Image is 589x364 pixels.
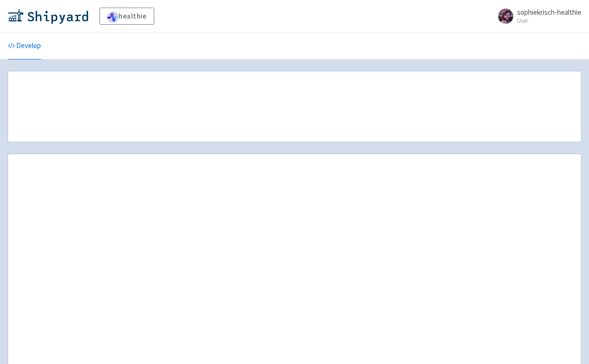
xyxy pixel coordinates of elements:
[517,18,581,24] small: User
[517,8,581,17] span: sophiekrisch-healthie
[8,33,41,59] a: Develop
[8,9,88,24] img: Shipyard logo
[492,9,581,24] a: sophiekrisch-healthie User
[100,8,154,25] a: healthie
